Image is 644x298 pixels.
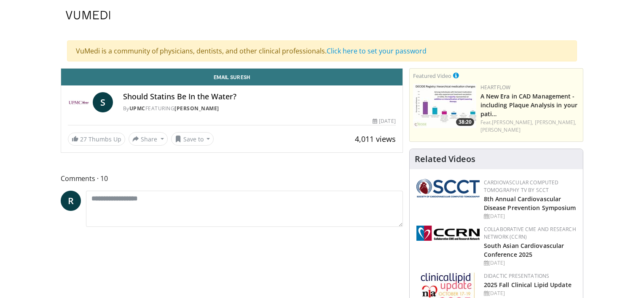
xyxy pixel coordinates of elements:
[413,72,451,80] small: Featured Video
[413,84,476,128] img: 738d0e2d-290f-4d89-8861-908fb8b721dc.150x105_q85_crop-smart_upscale.jpg
[80,135,87,143] span: 27
[484,290,576,297] div: [DATE]
[415,154,475,164] h4: Related Videos
[484,281,572,289] a: 2025 Fall Clinical Lipid Update
[123,92,396,101] h4: Should Statins Be In the Water?
[66,11,110,19] img: VuMedi Logo
[93,92,113,112] a: S
[67,40,577,61] div: VuMedi is a community of physicians, dentists, and other clinical professionals.
[68,133,125,146] a: 27 Thumbs Up
[129,132,168,146] button: Share
[484,213,576,220] div: [DATE]
[416,179,480,197] img: 51a70120-4f25-49cc-93a4-67582377e75f.png.150x105_q85_autocrop_double_scale_upscale_version-0.2.png
[413,84,476,128] a: 38:20
[355,134,396,144] span: 4,011 views
[61,173,403,184] span: Comments 10
[492,119,533,126] a: [PERSON_NAME],
[61,191,81,211] a: R
[484,179,559,194] a: Cardiovascular Computed Tomography TV by SCCT
[480,119,580,134] div: Feat.
[453,71,459,80] a: This is paid for by Heartflow
[123,105,396,112] div: By FEATURING
[480,91,580,118] h3: A New Era in CAD Management - including Plaque Analysis in your patient care
[456,118,474,126] span: 38:20
[327,46,427,56] a: Click here to set your password
[61,69,402,85] a: Email Suresh
[484,272,576,280] div: Didactic Presentations
[174,105,219,112] a: [PERSON_NAME]
[484,226,576,240] a: Collaborative CME and Research Network (CCRN)
[484,259,576,267] div: [DATE]
[171,132,214,146] button: Save to
[480,92,577,118] a: A New Era in CAD Management - including Plaque Analysis in your pati…
[484,195,576,212] a: 8th Annual Cardiovascular Disease Prevention Symposium
[484,242,564,258] a: South Asian Cardiovascular Conference 2025
[416,226,480,241] img: a04ee3ba-8487-4636-b0fb-5e8d268f3737.png.150x105_q85_autocrop_double_scale_upscale_version-0.2.png
[535,119,576,126] a: [PERSON_NAME],
[480,126,521,133] a: [PERSON_NAME]
[373,117,395,125] div: [DATE]
[480,84,511,91] a: Heartflow
[129,105,145,112] a: UPMC
[68,92,89,112] img: UPMC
